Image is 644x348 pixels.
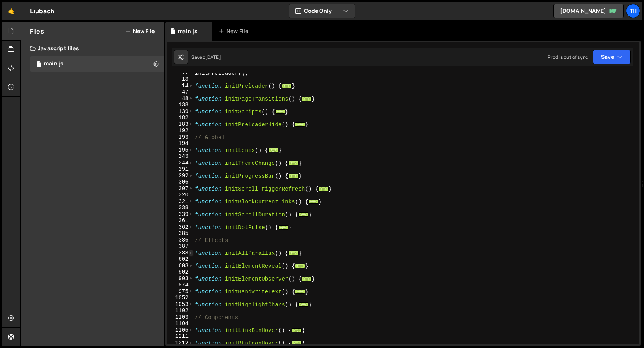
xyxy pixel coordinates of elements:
[167,147,194,154] div: 195
[299,302,309,306] span: ...
[219,27,251,35] div: New File
[167,89,194,95] div: 47
[292,328,302,332] span: ...
[288,251,299,255] span: ...
[167,217,194,224] div: 361
[167,121,194,128] div: 183
[167,269,194,276] div: 902
[167,243,194,250] div: 387
[626,4,640,18] a: Th
[299,212,309,216] span: ...
[292,341,302,345] span: ...
[308,199,318,203] span: ...
[593,50,631,64] button: Save
[167,256,194,263] div: 602
[167,237,194,244] div: 386
[167,95,194,102] div: 48
[295,289,305,293] span: ...
[167,76,194,83] div: 13
[302,276,312,281] span: ...
[44,60,64,67] div: main.js
[167,327,194,334] div: 1105
[288,173,299,178] span: ...
[548,54,588,60] div: Prod is out of sync
[167,307,194,314] div: 1102
[167,83,194,89] div: 14
[2,2,21,20] a: 🤙
[282,83,292,88] span: ...
[21,41,164,56] div: Javascript files
[167,224,194,231] div: 362
[289,4,355,18] button: Code Only
[167,230,194,237] div: 385
[275,109,285,113] span: ...
[167,295,194,301] div: 1052
[167,166,194,173] div: 291
[167,314,194,321] div: 1103
[167,320,194,327] div: 1104
[302,96,312,101] span: ...
[30,6,54,16] div: Liubach
[167,153,194,160] div: 243
[288,161,299,165] span: ...
[167,301,194,308] div: 1053
[37,62,41,68] span: 1
[167,198,194,205] div: 321
[167,102,194,108] div: 138
[167,160,194,166] div: 244
[167,282,194,288] div: 974
[318,186,329,191] span: ...
[269,148,279,152] span: ...
[295,122,305,126] span: ...
[167,179,194,185] div: 306
[295,263,305,268] span: ...
[167,185,194,192] div: 307
[167,108,194,115] div: 139
[30,56,164,72] div: 16256/43835.js
[178,27,197,35] div: main.js
[167,333,194,340] div: 1211
[167,276,194,282] div: 903
[278,225,288,229] span: ...
[30,27,44,35] h2: Files
[167,173,194,179] div: 292
[167,192,194,198] div: 320
[167,211,194,218] div: 339
[553,4,624,18] a: [DOMAIN_NAME]
[125,28,155,34] button: New File
[167,127,194,134] div: 192
[167,250,194,256] div: 388
[167,134,194,141] div: 193
[167,115,194,121] div: 182
[167,263,194,269] div: 603
[167,288,194,295] div: 975
[167,340,194,346] div: 1212
[191,54,221,60] div: Saved
[205,54,221,60] div: [DATE]
[167,205,194,211] div: 338
[167,140,194,147] div: 194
